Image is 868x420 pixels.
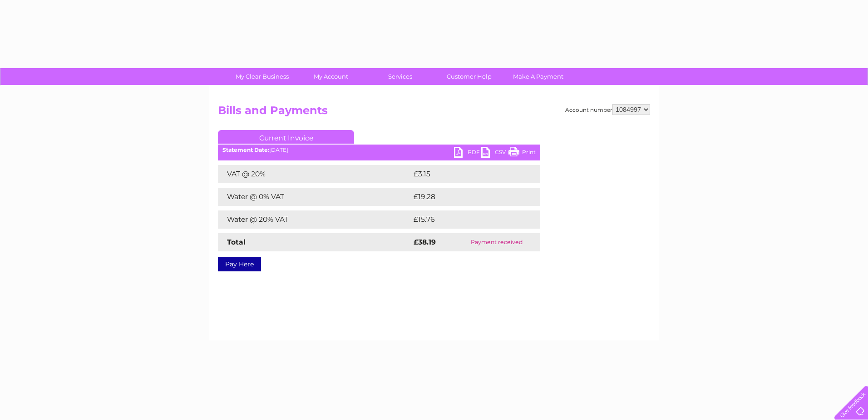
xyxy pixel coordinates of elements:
[218,147,540,153] div: [DATE]
[411,188,521,206] td: £19.28
[414,238,436,246] strong: £38.19
[294,68,369,85] a: My Account
[453,233,540,251] td: Payment received
[218,210,411,229] td: Water @ 20% VAT
[218,165,411,183] td: VAT @ 20%
[227,238,246,246] strong: Total
[481,147,508,160] a: CSV
[225,68,300,85] a: My Clear Business
[218,257,261,271] a: Pay Here
[218,130,354,144] a: Current Invoice
[508,147,536,160] a: Print
[411,210,521,229] td: £15.76
[218,104,650,121] h2: Bills and Payments
[432,68,507,85] a: Customer Help
[565,104,650,115] div: Account number
[411,165,518,183] td: £3.15
[222,146,269,153] b: Statement Date:
[363,68,438,85] a: Services
[501,68,576,85] a: Make A Payment
[218,188,411,206] td: Water @ 0% VAT
[454,147,481,160] a: PDF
